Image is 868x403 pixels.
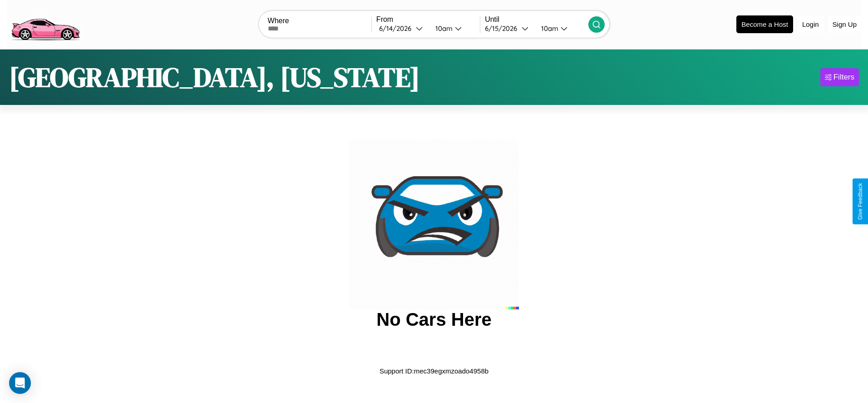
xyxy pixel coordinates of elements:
button: Filters [820,68,859,86]
div: Filters [833,73,854,82]
p: Support ID: mec39egxmzoado4958b [380,365,488,377]
div: Give Feedback [857,183,863,220]
label: From [376,15,480,24]
h2: No Cars Here [376,309,491,330]
button: 6/14/2026 [376,24,428,33]
div: 6 / 15 / 2026 [485,24,522,33]
label: Where [268,17,371,25]
div: 6 / 14 / 2026 [379,24,416,33]
button: Become a Host [736,15,793,33]
button: Login [798,16,824,33]
button: Sign Up [828,16,861,33]
button: 10am [534,24,588,33]
div: 10am [537,24,561,33]
label: Until [485,15,588,24]
div: 10am [431,24,455,33]
div: Open Intercom Messenger [9,372,31,394]
h1: [GEOGRAPHIC_DATA], [US_STATE] [9,59,420,96]
button: 10am [428,24,480,33]
img: car [349,139,519,309]
img: logo [7,5,84,43]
